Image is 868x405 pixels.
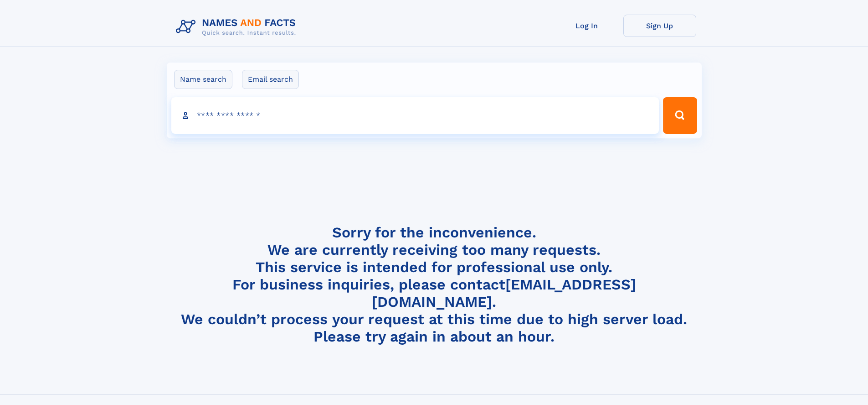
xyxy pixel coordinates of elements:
[172,15,303,39] img: Logo Names and Facts
[242,70,299,89] label: Email search
[550,15,623,37] a: Log In
[623,15,696,37] a: Sign Up
[663,97,697,134] button: Search Button
[171,97,659,134] input: search input
[172,224,696,346] h4: Sorry for the inconvenience. We are currently receiving too many requests. This service is intend...
[372,276,636,310] a: [EMAIL_ADDRESS][DOMAIN_NAME]
[174,70,232,89] label: Name search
